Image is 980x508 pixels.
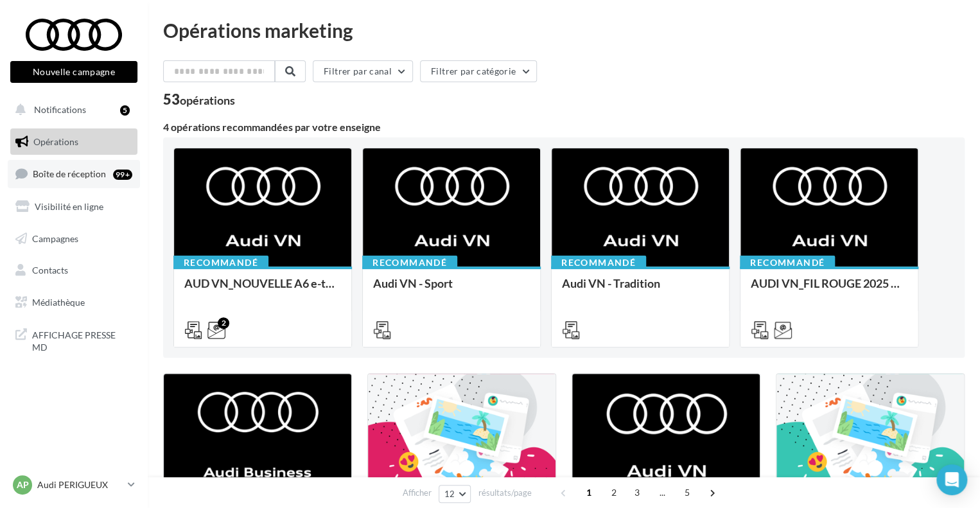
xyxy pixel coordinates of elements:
span: Médiathèque [32,297,85,308]
span: 3 [627,482,647,503]
span: Campagnes [32,232,78,243]
span: AP [17,478,29,491]
span: 5 [677,482,697,503]
a: AFFICHAGE PRESSE MD [8,321,140,359]
button: Nouvelle campagne [10,61,137,83]
div: Audi VN - Tradition [562,277,719,302]
div: Audi VN - Sport [373,277,530,302]
div: AUDI VN_FIL ROUGE 2025 - A1, Q2, Q3, Q5 et Q4 e-tron [751,277,907,302]
span: AFFICHAGE PRESSE MD [32,326,132,354]
div: Recommandé [551,256,646,270]
div: 5 [120,105,130,116]
div: opérations [180,94,235,106]
a: Campagnes [8,225,140,252]
div: Recommandé [362,256,457,270]
div: Open Intercom Messenger [936,464,967,495]
span: résultats/page [478,487,531,499]
div: 53 [163,92,235,107]
div: Recommandé [173,256,268,270]
span: 2 [604,482,624,503]
span: Afficher [403,487,432,499]
div: Opérations marketing [163,21,965,40]
span: Boîte de réception [33,168,106,179]
span: Visibilité en ligne [35,201,103,212]
span: 12 [444,489,455,499]
div: 2 [218,317,229,329]
button: Filtrer par catégorie [420,60,537,82]
p: Audi PERIGUEUX [37,478,123,491]
button: Notifications 5 [8,96,135,123]
a: AP Audi PERIGUEUX [10,473,137,497]
span: 1 [579,482,599,503]
div: 99+ [113,170,132,180]
div: Recommandé [740,256,835,270]
a: Contacts [8,257,140,284]
div: AUD VN_NOUVELLE A6 e-tron [184,277,341,302]
div: 4 opérations recommandées par votre enseigne [163,122,965,132]
span: ... [652,482,672,503]
span: Notifications [34,104,86,115]
a: Boîte de réception99+ [8,160,140,188]
a: Opérations [8,128,140,155]
span: Contacts [32,265,68,276]
button: Filtrer par canal [313,60,413,82]
a: Visibilité en ligne [8,193,140,220]
span: Opérations [33,136,78,147]
a: Médiathèque [8,289,140,316]
button: 12 [439,485,471,503]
